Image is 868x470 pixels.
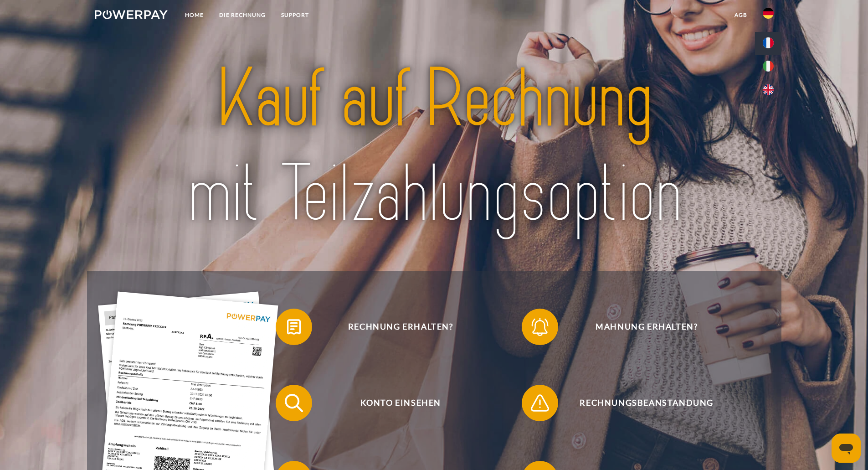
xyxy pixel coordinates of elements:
a: Home [177,7,211,23]
span: Rechnung erhalten? [289,309,512,345]
img: qb_warning.svg [529,392,551,414]
button: Rechnung erhalten? [276,309,513,345]
a: SUPPORT [273,7,317,23]
img: qb_bill.svg [282,315,305,338]
img: qb_search.svg [282,392,305,414]
img: qb_bell.svg [529,315,551,338]
a: DIE RECHNUNG [211,7,273,23]
span: Konto einsehen [289,385,512,421]
button: Mahnung erhalten? [522,309,759,345]
button: Konto einsehen [276,385,513,421]
img: de [763,8,774,19]
img: fr [763,37,774,48]
a: agb [727,7,755,23]
span: Rechnungsbeanstandung [535,385,758,421]
img: en [763,84,774,95]
img: it [763,61,774,72]
img: logo-powerpay-white.svg [95,10,168,19]
span: Mahnung erhalten? [535,309,758,345]
img: title-powerpay_de.svg [128,47,740,247]
iframe: Schaltfläche zum Öffnen des Messaging-Fensters [832,434,861,463]
button: Rechnungsbeanstandung [522,385,759,421]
